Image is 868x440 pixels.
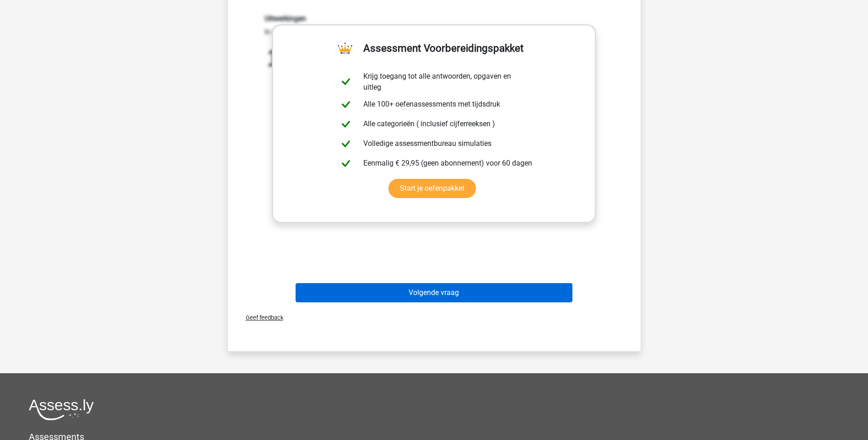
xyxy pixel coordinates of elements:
img: Assessly logo [29,399,94,420]
span: Geef feedback [238,314,283,321]
div: In deze reeks vind je steeds het volgende getal door het voorgaande getal -23 te doen. [258,14,611,123]
button: Volgende vraag [296,283,572,302]
tspan: 10 [266,45,291,70]
a: Start je oefenpakket [388,179,476,198]
h6: Uitwerkingen [264,14,604,23]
